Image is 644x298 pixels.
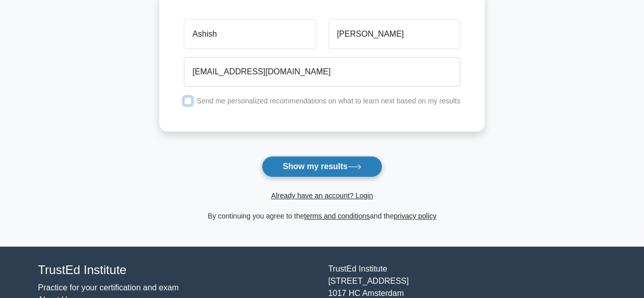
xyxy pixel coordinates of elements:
[38,263,316,278] h4: TrustEd Institute
[328,19,460,49] input: Last name
[38,283,179,292] a: Practice for your certification and exam
[304,212,370,220] a: terms and conditions
[197,97,460,105] label: Send me personalized recommendations on what to learn next based on my results
[184,57,460,87] input: Email
[394,212,436,220] a: privacy policy
[153,210,491,222] div: By continuing you agree to the and the
[271,192,373,200] a: Already have an account? Login
[262,156,382,177] button: Show my results
[184,19,316,49] input: First name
